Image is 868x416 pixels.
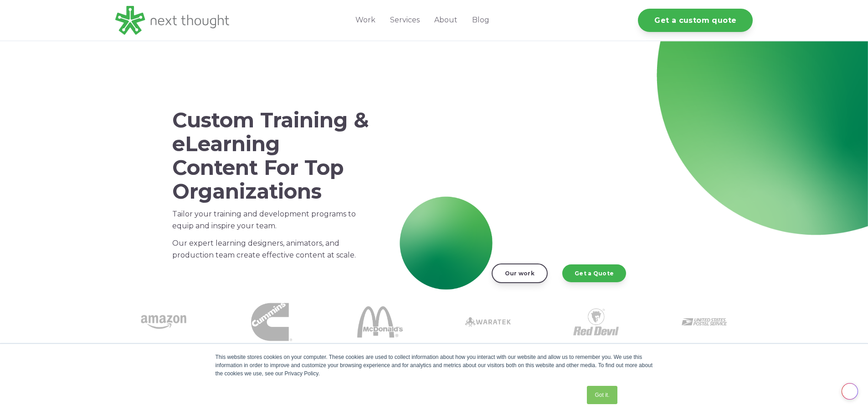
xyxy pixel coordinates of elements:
div: This website stores cookies on your computer. These cookies are used to collect information about... [216,353,653,378]
p: Our expert learning designers, animators, and production team create effective content at scale. [172,237,369,261]
a: Get a custom quote [638,9,753,32]
img: Cummins [251,301,292,342]
img: McDonalds 1 [357,299,403,345]
h1: Custom Training & eLearning Content For Top Organizations [172,108,369,203]
p: Tailor your training and development programs to equip and inspire your team. [172,208,369,232]
img: Red Devil [573,299,619,345]
img: USPS [682,299,727,345]
img: Waratek logo [465,299,511,345]
a: Got it. [587,386,617,404]
iframe: NextThought Reel [419,100,693,255]
img: LG - NextThought Logo [115,6,229,35]
img: amazon-1 [141,299,186,345]
a: Our work [492,263,548,283]
a: Get a Quote [562,264,626,282]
